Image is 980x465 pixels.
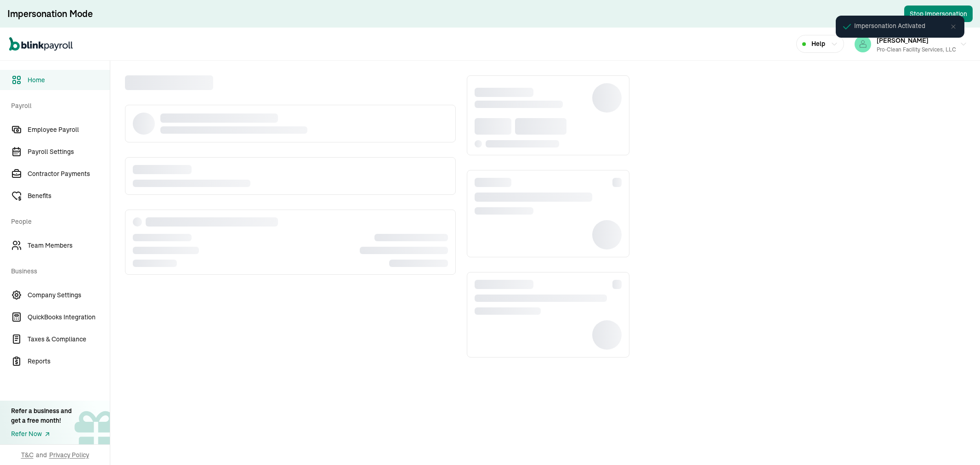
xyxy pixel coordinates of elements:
span: T&C [21,450,34,459]
span: Home [28,75,110,85]
button: Stop Impersonation [904,6,973,22]
span: QuickBooks Integration [28,312,110,322]
span: Contractor Payments [28,169,110,179]
span: Employee Payroll [28,125,110,135]
nav: Global [9,31,73,57]
span: Company Settings [28,290,110,300]
span: Payroll [11,92,104,118]
a: Refer Now [11,429,72,439]
div: Refer a business and get a free month! [11,406,72,425]
span: People [11,208,104,233]
span: Taxes & Compliance [28,335,110,344]
span: Reports [28,357,110,366]
span: Privacy Policy [49,450,89,459]
span: Team Members [28,241,110,250]
span: Benefits [28,191,110,201]
div: Impersonation Mode [7,7,93,20]
span: Help [811,39,825,49]
span: Payroll Settings [28,147,110,157]
span: Impersonation Activated [854,21,925,31]
button: Help [796,35,844,53]
span: Business [11,257,104,283]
